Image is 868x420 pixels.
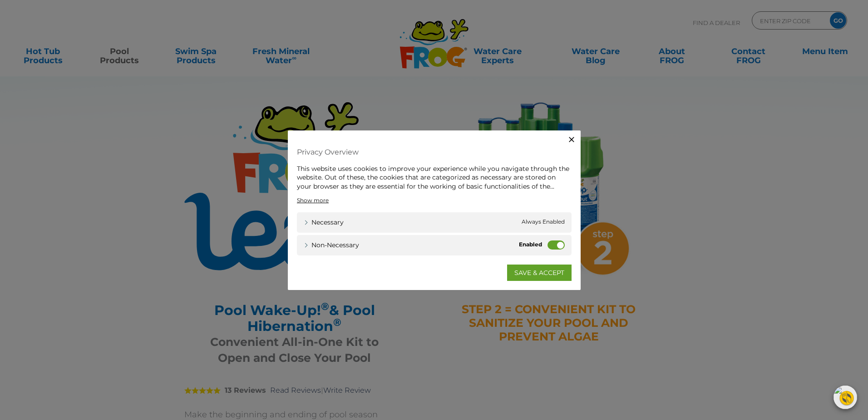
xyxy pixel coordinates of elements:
[522,218,565,227] span: Always Enabled
[297,164,572,191] div: This website uses cookies to improve your experience while you navigate through the website. Out ...
[304,218,344,227] a: Necessary
[304,240,359,250] a: Non-necessary
[833,385,857,409] img: openIcon
[297,196,329,205] a: Show more
[507,265,572,281] a: SAVE & ACCEPT
[297,144,572,160] h4: Privacy Overview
